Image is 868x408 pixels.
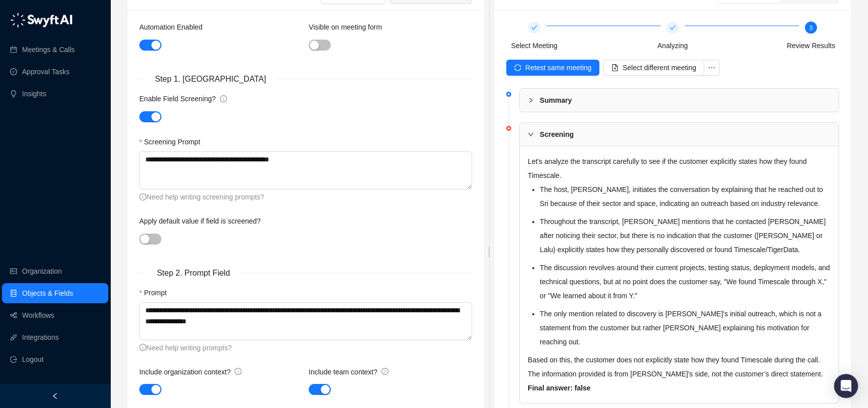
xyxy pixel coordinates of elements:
[540,182,830,211] li: The host, [PERSON_NAME], initiates the conversation by explaining that he reached out to Sri beca...
[708,64,716,72] span: ellipsis
[52,392,59,399] span: left
[139,344,146,351] span: info-circle
[309,368,377,376] span: Include team context?
[309,40,331,51] button: Visible on meeting form
[22,327,59,347] a: Integrations
[540,130,574,138] strong: Screening
[787,40,835,52] div: Review Results
[139,22,209,33] label: Automation Enabled
[520,123,838,146] div: Screening
[22,349,44,369] span: Logout
[528,353,830,381] p: Based on this, the customer does not explicitly state how they found Timescale during the call. T...
[220,95,227,103] a: info-circle
[658,40,688,52] div: Analyzing
[309,22,389,33] label: Visible on meeting form
[235,368,242,376] a: info-circle
[540,261,830,303] li: The discussion revolves around their current projects, testing status, deployment models, and tec...
[139,193,146,200] span: info-circle
[139,344,232,352] a: info-circleNeed help writing prompts?
[139,40,161,51] button: Automation Enabled
[139,368,231,376] span: Include organization context?
[22,62,70,82] a: Approval Tasks
[525,62,591,73] span: Retest same meeting
[622,62,696,73] span: Select different meeting
[235,368,242,375] span: info-circle
[603,60,704,76] button: file-addSelect different meeting
[511,40,558,52] div: Select Meeting
[381,368,388,375] span: info-circle
[670,25,676,31] span: check
[220,95,227,102] span: info-circle
[139,216,268,227] label: Apply default value if field is screened?
[540,215,830,257] li: Throughout the transcript, [PERSON_NAME] mentions that he contacted [PERSON_NAME] after noticing ...
[528,154,830,182] p: Let's analyze the transcript carefully to see if the customer explicitly states how they found Ti...
[149,267,238,279] span: Step 2. Prompt Field
[611,64,618,71] span: file-add
[520,89,838,112] div: Summary
[834,374,858,398] div: Open Intercom Messenger
[514,64,521,71] span: sync
[22,305,54,325] a: Workflows
[10,13,73,28] img: logo-05li4sbe.png
[147,73,274,85] span: Step 1. [GEOGRAPHIC_DATA]
[22,40,75,60] a: Meetings & Calls
[540,307,830,349] li: The only mention related to discovery is [PERSON_NAME]'s initial outreach, which is not a stateme...
[528,384,590,392] strong: Final answer: false
[531,25,537,31] span: check
[809,25,813,32] span: 3
[528,131,534,137] span: expanded
[139,151,472,189] textarea: Screening Prompt
[139,95,216,103] span: Enable Field Screening?
[540,96,572,104] strong: Summary
[139,302,472,340] textarea: Prompt
[139,193,264,201] a: info-circleNeed help writing screening prompts?
[10,356,17,363] span: logout
[528,97,534,103] span: collapsed
[381,368,388,376] a: info-circle
[139,234,161,245] button: Apply default value if field is screened?
[506,22,644,52] div: Select Meeting
[22,283,73,303] a: Objects & Fields
[139,136,207,147] label: Screening Prompt
[139,287,173,298] label: Prompt
[22,261,62,281] a: Organization
[22,84,46,104] a: Insights
[506,60,599,76] button: Retest same meeting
